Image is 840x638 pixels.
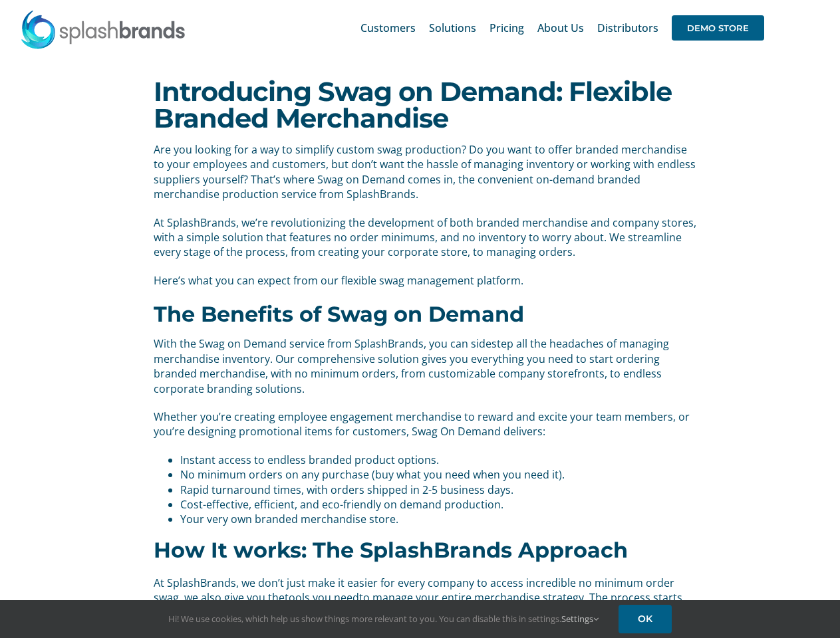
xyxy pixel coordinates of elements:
span: Distributors [597,23,658,33]
span: Instant access to endless branded product options. [180,453,439,467]
span: DEMO STORE [672,15,764,41]
b: How It works: The SplashBrands Approach [154,537,628,563]
h1: Introducing Swag on Demand: Flexible Branded Merchandise [154,78,686,132]
li: Your very own branded merchandise store. [180,512,696,526]
a: Pricing [490,7,524,49]
p: Whether you’re creating employee engagement merchandise to reward and excite your team members, o... [154,409,696,439]
li: No minimum orders on any purchase (buy what you need when you need it). [180,467,696,482]
a: tools you need [285,590,359,605]
b: The Benefits of Swag on Demand [154,301,524,327]
img: SplashBrands.com Logo [20,9,186,49]
span: Pricing [490,23,524,33]
span: Solutions [429,23,476,33]
a: Distributors [597,7,658,49]
p: With the Swag on Demand service from SplashBrands, you can sidestep all the headaches of managing... [154,336,696,396]
a: Customers [360,7,416,49]
p: Here’s what you can expect from our flexible swag management platform. [154,273,696,288]
li: Cost-effective, efficient, and eco-friendly on demand production. [180,497,696,512]
a: DEMO STORE [672,7,764,49]
span: Hi! We use cookies, which help us show things more relevant to you. You can disable this in setti... [168,613,599,625]
p: Are you looking for a way to simplify custom swag production? Do you want to offer branded mercha... [154,142,696,202]
a: Settings [561,613,599,625]
span: Customers [360,23,416,33]
p: At SplashBrands, we don’t just make it easier for every company to access incredible no minimum o... [154,576,696,620]
span: About Us [537,23,584,33]
p: At SplashBrands, we’re revolutionizing the development of both branded merchandise and company st... [154,215,696,260]
nav: Main Menu [360,7,764,49]
li: Rapid turnaround times, with orders shipped in 2-5 business days. [180,482,696,497]
a: OK [619,605,672,633]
